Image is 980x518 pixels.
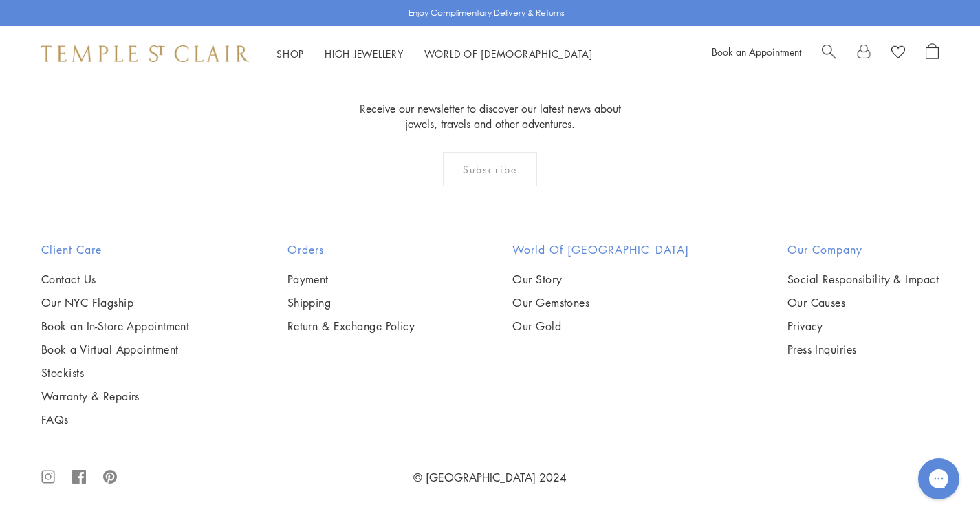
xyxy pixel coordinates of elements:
[41,365,189,380] a: Stockists
[787,342,939,357] a: Press Inquiries
[822,43,836,64] a: Search
[287,241,415,258] h2: Orders
[41,342,189,357] a: Book a Virtual Appointment
[41,45,249,62] img: Temple St. Clair
[926,43,939,64] a: Open Shopping Bag
[41,295,189,310] a: Our NYC Flagship
[287,319,415,334] a: Return & Exchange Policy
[512,319,689,334] a: Our Gold
[787,295,939,310] a: Our Causes
[512,272,689,287] a: Our Story
[787,272,939,287] a: Social Responsibility & Impact
[351,101,629,131] p: Receive our newsletter to discover our latest news about jewels, travels and other adventures.
[276,47,304,61] a: ShopShop
[41,241,189,258] h2: Client Care
[41,272,189,287] a: Contact Us
[41,389,189,404] a: Warranty & Repairs
[41,319,189,334] a: Book an In-Store Appointment
[41,412,189,427] a: FAQs
[512,241,689,258] h2: World of [GEOGRAPHIC_DATA]
[512,295,689,310] a: Our Gemstones
[712,45,801,58] a: Book an Appointment
[287,295,415,310] a: Shipping
[891,43,905,64] a: View Wishlist
[413,470,567,485] a: © [GEOGRAPHIC_DATA] 2024
[911,453,966,504] iframe: Gorgias live chat messenger
[424,47,593,61] a: World of [DEMOGRAPHIC_DATA]World of [DEMOGRAPHIC_DATA]
[787,319,939,334] a: Privacy
[325,47,404,61] a: High JewelleryHigh Jewellery
[276,45,593,63] nav: Main navigation
[787,241,939,258] h2: Our Company
[287,272,415,287] a: Payment
[443,152,537,186] div: Subscribe
[409,6,565,20] p: Enjoy Complimentary Delivery & Returns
